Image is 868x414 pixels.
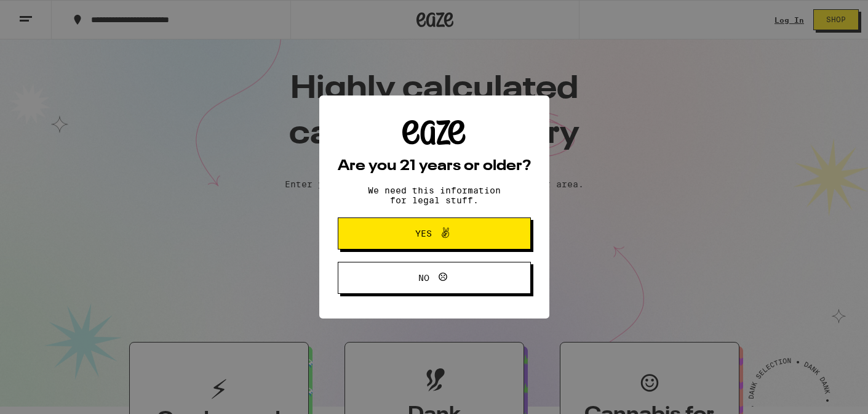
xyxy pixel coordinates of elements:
p: We need this information for legal stuff. [357,185,511,205]
h2: Are you 21 years or older? [338,159,531,174]
span: No [418,274,429,282]
span: Yes [415,229,432,238]
button: Yes [338,217,531,250]
span: Hi. Need any help? [7,9,89,18]
button: No [338,262,531,294]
